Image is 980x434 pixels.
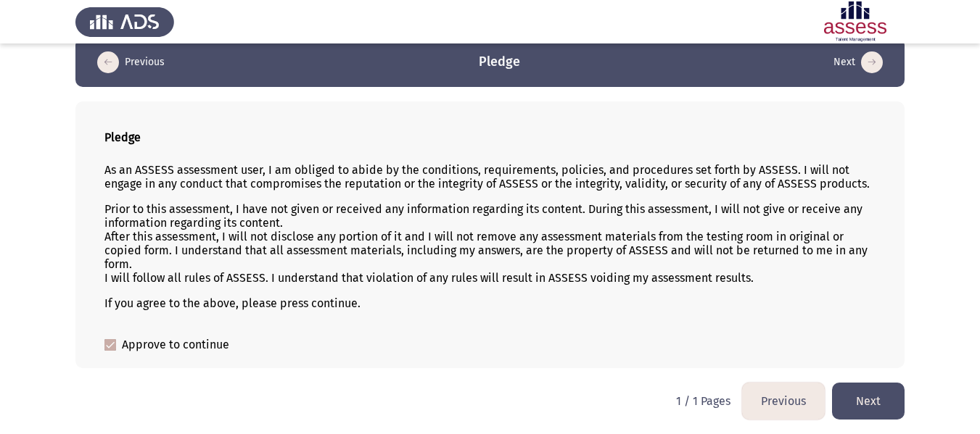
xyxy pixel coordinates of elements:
img: Assess Talent Management logo [75,1,174,42]
p: As an ASSESS assessment user, I am obliged to abide by the conditions, requirements, policies, an... [104,163,876,191]
button: load previous page [742,383,825,420]
p: If you agree to the above, please press continue. [104,296,876,310]
button: load previous page [93,51,169,74]
button: load next page [832,383,905,420]
span: Approve to continue [122,336,229,354]
img: Assessment logo of ASSESS English Language Assessment (3 Module) (Ba - IB) [806,1,905,42]
b: Pledge [104,130,141,144]
p: Prior to this assessment, I have not given or received any information regarding its content. Dur... [104,202,876,285]
h3: Pledge [479,53,520,71]
p: 1 / 1 Pages [676,394,730,408]
button: load next page [829,51,887,74]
